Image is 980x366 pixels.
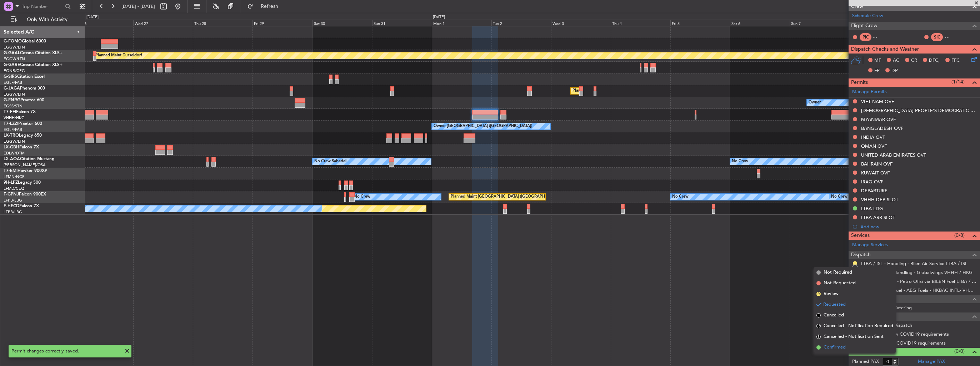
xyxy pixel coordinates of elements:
span: S [816,335,821,339]
div: MYANMAR OVF [861,116,896,122]
a: VHHH / HKG - Handling - Globalwings VHHH / HKG [861,269,972,275]
a: Manage PAX [918,358,945,365]
div: Fri 5 [670,20,730,26]
span: LX-TRO [4,133,19,138]
span: FP [874,67,880,75]
div: Wed 3 [551,20,611,26]
a: EGGW/LTN [4,56,25,62]
div: No Crew [354,192,370,202]
div: Sun 7 [790,20,849,26]
a: F-HECDFalcon 7X [4,204,39,208]
span: F-GPNJ [4,192,19,197]
div: Thu 28 [193,20,252,26]
a: EGSS/STN [4,103,22,109]
a: Schedule Crew [852,12,883,20]
div: Planned Maint [GEOGRAPHIC_DATA] ([GEOGRAPHIC_DATA]) [572,86,685,96]
span: Refresh [255,4,285,9]
span: (1/14) [951,78,965,86]
a: F-GPNJFalcon 900EX [4,192,46,197]
span: G-FOMO [4,39,22,44]
span: Only With Activity [19,17,75,22]
a: EGLF/FAB [4,80,22,85]
a: G-JAGAPhenom 300 [4,86,45,91]
a: [PERSON_NAME]/QSA [4,162,46,168]
div: LTBA LDG [861,205,883,212]
div: PIC [860,33,871,41]
a: VHHH / HKG - Fuel - AEG Fuels - HKBAC INTL- VHHH / HKG [861,287,976,293]
div: SIC [931,33,943,41]
span: CR [911,57,917,64]
a: LTBA / ISL - Pax COVID19 requirements [861,340,946,346]
div: Mon 1 [432,20,491,26]
div: No Crew Sabadell [314,156,347,167]
a: EDLW/DTM [4,151,25,156]
span: DP [891,67,898,75]
div: OMAN OVF [861,143,887,149]
div: INDIA OVF [861,134,885,140]
a: LX-AOACitation Mustang [4,157,55,161]
div: No Crew [732,156,748,167]
a: LFMD/CEQ [4,186,24,191]
span: Dispatch Checks and Weather [851,45,919,54]
a: T7-FFIFalcon 7X [4,110,36,114]
div: Sat 30 [312,20,372,26]
div: Sun 31 [372,20,432,26]
div: UNITED ARAB EMIRATES OVF [861,152,926,158]
div: Wed 27 [133,20,193,26]
span: (0/0) [954,347,965,355]
div: Add new [860,224,976,230]
div: Sat 6 [730,20,790,26]
a: LTBA / ISL - Crew COVID19 requirements [861,331,949,337]
a: Manage Permits [852,88,887,96]
span: R [816,324,821,328]
span: FFC [951,57,960,64]
a: G-FOMOGlobal 6000 [4,39,46,44]
span: T7-LZZI [4,122,18,126]
div: VIET NAM OVF [861,98,894,105]
span: Requested [823,301,846,308]
a: 9H-LPZLegacy 500 [4,181,41,185]
div: Tue 2 [491,20,551,26]
a: EGGW/LTN [4,139,25,144]
span: T7-FFI [4,110,16,114]
div: Planned Maint [GEOGRAPHIC_DATA] ([GEOGRAPHIC_DATA]) [451,192,563,202]
div: Fri 29 [252,20,312,26]
a: LX-TROLegacy 650 [4,133,42,138]
span: [DATE] - [DATE] [121,3,155,10]
div: Permit changes correctly saved. [11,348,121,355]
div: Thu 4 [611,20,670,26]
a: LTBA / ISL - Handling - Bilen Air Service LTBA / ISL [861,260,967,266]
a: G-GAALCessna Citation XLS+ [4,51,62,55]
a: T7-LZZIPraetor 600 [4,122,42,126]
span: T7-EMI [4,169,17,173]
div: LTBA ARR SLOT [861,214,895,220]
a: G-SIRSCitation Excel [4,75,45,79]
span: (0/8) [954,232,965,239]
span: Dispatch [851,251,871,259]
span: Review [824,290,839,298]
span: LX-AOA [4,157,20,161]
a: EGLF/FAB [4,127,22,132]
div: Owner [809,97,821,108]
span: DFC, [929,57,940,64]
span: G-JAGA [4,86,20,91]
a: LFMN/NCE [4,174,25,179]
div: BANGLADESH OVF [861,125,903,131]
div: [DEMOGRAPHIC_DATA] PEOPLE'S DEMOCRATIC REPUBLIC OVF [861,107,976,113]
div: - - [945,34,961,40]
a: LX-GBHFalcon 7X [4,145,39,149]
a: VHHH/HKG [4,115,25,121]
span: Not Required [824,269,852,276]
a: LFPB/LBG [4,209,22,215]
span: AC [893,57,899,64]
span: Cancelled - Notification Required [824,322,893,330]
div: [DATE] [433,14,445,20]
span: Permits [851,78,868,87]
input: Trip Number [22,1,63,12]
span: LX-GBH [4,145,19,149]
a: G-ENRGPraetor 600 [4,98,44,102]
a: EGGW/LTN [4,45,25,50]
span: G-GARE [4,63,20,67]
div: Tue 26 [74,20,133,26]
div: VHHH DEP SLOT [861,197,898,203]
